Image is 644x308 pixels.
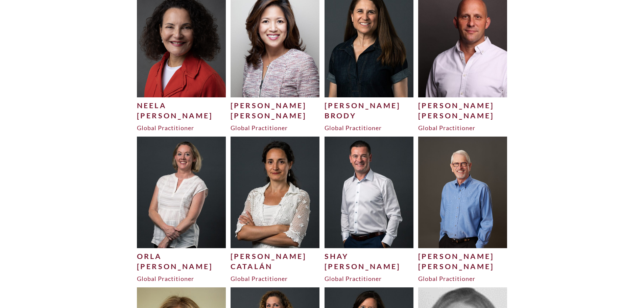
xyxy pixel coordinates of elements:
[231,137,320,248] img: Martha-C-500x625.jpg
[418,124,507,132] div: Global Practitioner
[137,137,226,248] img: Orla-C-500x625.jpg
[418,111,507,121] div: [PERSON_NAME]
[231,111,320,121] div: [PERSON_NAME]
[231,275,320,283] div: Global Practitioner
[137,124,226,132] div: Global Practitioner
[231,124,320,132] div: Global Practitioner
[325,137,414,283] a: Shay[PERSON_NAME]Global Practitioner
[418,137,507,283] a: [PERSON_NAME][PERSON_NAME]Global Practitioner
[137,137,226,283] a: Orla[PERSON_NAME]Global Practitioner
[325,275,414,283] div: Global Practitioner
[418,261,507,271] div: [PERSON_NAME]
[325,100,414,111] div: [PERSON_NAME]
[325,261,414,271] div: [PERSON_NAME]
[137,251,226,261] div: Orla
[325,137,414,248] img: Shay-C-500x625.jpg
[231,137,320,283] a: [PERSON_NAME]CatalánGlobal Practitioner
[231,261,320,271] div: Catalán
[231,251,320,261] div: [PERSON_NAME]
[137,111,226,121] div: [PERSON_NAME]
[418,137,507,248] img: George-Clark-1-500x625.jpg
[418,251,507,261] div: [PERSON_NAME]
[137,261,226,271] div: [PERSON_NAME]
[325,111,414,121] div: Brody
[137,275,226,283] div: Global Practitioner
[325,124,414,132] div: Global Practitioner
[418,275,507,283] div: Global Practitioner
[231,100,320,111] div: [PERSON_NAME]
[418,100,507,111] div: [PERSON_NAME]
[137,100,226,111] div: Neela
[325,251,414,261] div: Shay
